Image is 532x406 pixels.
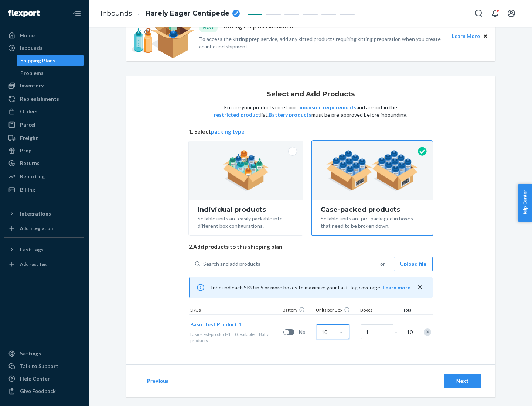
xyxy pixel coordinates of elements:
[20,57,55,64] div: Shipping Plans
[4,42,84,54] a: Inbounds
[8,10,40,17] img: Flexport logo
[396,307,414,314] div: Total
[4,132,84,144] a: Freight
[20,108,38,115] div: Orders
[20,362,58,370] div: Talk to Support
[190,331,280,344] div: Baby products
[189,128,433,135] span: 1. Select
[281,307,314,314] div: Battery
[4,360,84,372] a: Talk to Support
[235,331,255,337] span: 0 available
[189,277,433,298] div: Inbound each SKU in 5 or more boxes to maximize your Fast Tag coverage
[444,374,481,388] button: Next
[269,111,311,118] button: Battery products
[424,328,431,336] div: Remove Item
[518,184,532,222] button: Help Center
[4,145,84,156] a: Prep
[20,375,50,382] div: Help Center
[20,95,59,103] div: Replenishments
[20,44,42,52] div: Inbounds
[321,213,424,230] div: Sellable units are pre-packaged in boxes that need to be broken down.
[4,348,84,359] a: Settings
[326,150,418,191] img: case-pack.59cecea509d18c883b923b81aeac6d0b.png
[189,307,281,314] div: SKUs
[4,30,84,41] a: Home
[380,260,385,268] span: or
[296,104,357,111] button: dimension requirements
[4,258,84,270] a: Add Fast Tag
[100,9,132,17] a: Inbounds
[199,22,218,32] div: NEW
[17,55,85,66] a: Shipping Plans
[20,388,56,395] div: Give Feedback
[405,328,413,336] span: 10
[488,6,502,21] button: Open notifications
[20,246,44,253] div: Fast Tags
[20,69,44,77] div: Problems
[20,121,35,128] div: Parcel
[198,206,294,213] div: Individual products
[20,82,44,89] div: Inventory
[4,373,84,385] a: Help Center
[450,377,474,385] div: Next
[224,22,293,32] p: Kitting Prep has launched
[190,321,241,328] button: Basic Test Product 1
[299,328,314,336] span: No
[214,111,260,118] button: restricted product
[20,173,45,180] div: Reporting
[317,324,349,339] input: Case Quantity
[481,32,490,40] button: Close
[394,257,433,271] button: Upload file
[189,243,433,251] span: 2. Add products to this shipping plan
[213,104,408,118] p: Ensure your products meet our and are not in the list. must be pre-approved before inbounding.
[4,385,84,397] button: Give Feedback
[471,6,486,21] button: Open Search Box
[4,80,84,92] a: Inventory
[504,6,519,21] button: Open account menu
[20,159,40,167] div: Returns
[20,186,35,193] div: Billing
[198,213,294,230] div: Sellable units are easily packable into different box configurations.
[223,150,269,191] img: individual-pack.facf35554cb0f1810c75b2bd6df2d64e.png
[394,328,402,336] span: =
[4,157,84,169] a: Returns
[211,128,245,135] button: packing type
[4,223,84,234] a: Add Integration
[383,284,410,291] button: Learn more
[20,350,41,357] div: Settings
[267,91,355,98] h1: Select and Add Products
[416,283,424,291] button: close
[69,6,84,21] button: Close Navigation
[20,210,51,217] div: Integrations
[4,244,84,255] button: Fast Tags
[17,67,85,79] a: Problems
[199,35,445,50] p: To access the kitting prep service, add any kitted products requiring kitting preparation when yo...
[141,374,174,388] button: Previous
[361,324,393,339] input: Number of boxes
[190,321,241,327] span: Basic Test Product 1
[95,3,246,24] ol: breadcrumbs
[359,307,396,314] div: Boxes
[452,32,480,40] button: Learn More
[4,119,84,131] a: Parcel
[203,260,260,268] div: Search and add products
[314,307,359,314] div: Units per Box
[4,171,84,182] a: Reporting
[20,134,38,142] div: Freight
[20,261,47,267] div: Add Fast Tag
[4,208,84,220] button: Integrations
[20,32,35,39] div: Home
[4,184,84,196] a: Billing
[4,106,84,117] a: Orders
[4,93,84,105] a: Replenishments
[20,147,31,154] div: Prep
[20,225,53,231] div: Add Integration
[190,331,231,337] span: basic-test-product-1
[146,9,229,18] span: Rarely Eager Centipede
[321,206,424,213] div: Case-packed products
